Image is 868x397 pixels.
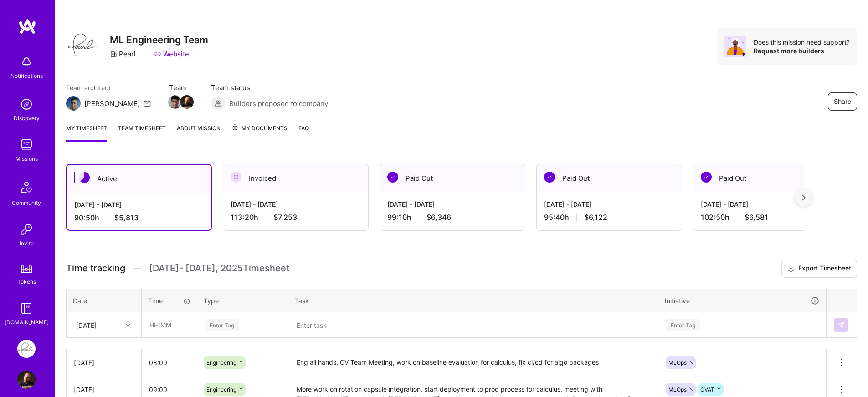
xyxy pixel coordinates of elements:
[754,46,850,55] div: Request more builders
[74,200,204,209] div: [DATE] - [DATE]
[754,38,850,46] div: Does this mission need support?
[229,99,328,108] span: Builders proposed to company
[15,176,37,198] img: Community
[426,213,451,222] span: $6,346
[781,260,857,278] button: Export Timesheet
[231,213,361,222] div: 113:20 h
[544,172,555,183] img: Paid Out
[668,386,687,393] span: MLOps
[387,199,518,209] div: [DATE] - [DATE]
[67,165,211,193] div: Active
[110,34,208,46] h3: ML Engineering Team
[76,320,97,330] div: [DATE]
[126,323,130,327] i: icon Chevron
[5,317,49,327] div: [DOMAIN_NAME]
[666,318,700,332] div: Enter Tag
[168,95,182,109] img: Team Member Avatar
[206,359,236,366] span: Engineering
[20,239,34,248] div: Invite
[223,164,368,192] div: Invoiced
[289,350,657,375] textarea: Eng all hands, CV Team Meeting, work on baseline evaluation for calculus, fix ci/cd for algo pack...
[148,296,190,305] div: Time
[74,213,204,223] div: 90:50 h
[387,213,518,222] div: 99:10 h
[231,123,288,133] span: My Documents
[724,36,746,57] img: Avatar
[66,123,107,142] a: My timesheet
[17,136,36,154] img: teamwork
[84,99,140,108] div: [PERSON_NAME]
[828,92,857,111] button: Share
[169,83,193,92] span: Team
[787,264,795,274] i: icon Download
[180,95,194,109] img: Team Member Avatar
[17,95,36,113] img: discovery
[154,49,189,59] a: Website
[181,94,193,110] a: Team Member Avatar
[21,265,32,273] img: tokens
[701,199,831,209] div: [DATE] - [DATE]
[17,371,36,389] img: User Avatar
[15,371,38,389] a: User Avatar
[211,83,328,92] span: Team status
[66,96,81,111] img: Team Architect
[169,94,181,110] a: Team Member Avatar
[700,386,714,393] span: CVAT
[380,164,525,192] div: Paid Out
[66,263,125,274] span: Time tracking
[79,172,90,183] img: Active
[74,385,134,394] div: [DATE]
[18,18,36,35] img: logo
[12,198,41,208] div: Community
[17,299,36,317] img: guide book
[693,164,838,192] div: Paid Out
[745,213,768,222] span: $6,581
[15,340,38,358] a: Pearl: ML Engineering Team
[537,164,682,192] div: Paid Out
[14,113,40,123] div: Discovery
[701,213,831,222] div: 102:50 h
[142,313,196,337] input: HH:MM
[10,71,43,81] div: Notifications
[205,318,239,332] div: Enter Tag
[114,213,139,223] span: $5,813
[298,123,309,142] a: FAQ
[197,289,288,312] th: Type
[288,289,658,312] th: Task
[118,123,166,142] a: Team timesheet
[17,53,36,71] img: bell
[231,172,241,183] img: Invoiced
[66,28,99,61] img: Company Logo
[17,277,36,286] div: Tokens
[584,213,607,222] span: $6,122
[66,83,151,92] span: Team architect
[231,199,361,209] div: [DATE] - [DATE]
[177,123,221,142] a: About Mission
[211,96,226,111] img: Builders proposed to company
[142,351,197,375] input: HH:MM
[67,289,142,312] th: Date
[17,340,36,358] img: Pearl: ML Engineering Team
[15,154,38,163] div: Missions
[149,263,289,274] span: [DATE] - [DATE] , 2025 Timesheet
[837,321,845,329] img: Submit
[110,49,136,59] div: Pearl
[668,359,687,366] span: MLOps
[74,358,134,367] div: [DATE]
[273,213,297,222] span: $7,253
[231,123,288,142] a: My Documents
[206,386,236,393] span: Engineering
[802,194,806,201] img: right
[834,97,851,106] span: Share
[144,100,151,107] i: icon Mail
[665,295,820,306] div: Initiative
[544,213,674,222] div: 95:40 h
[544,199,674,209] div: [DATE] - [DATE]
[701,172,712,183] img: Paid Out
[387,172,398,183] img: Paid Out
[110,51,117,58] i: icon CompanyGray
[17,220,36,239] img: Invite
